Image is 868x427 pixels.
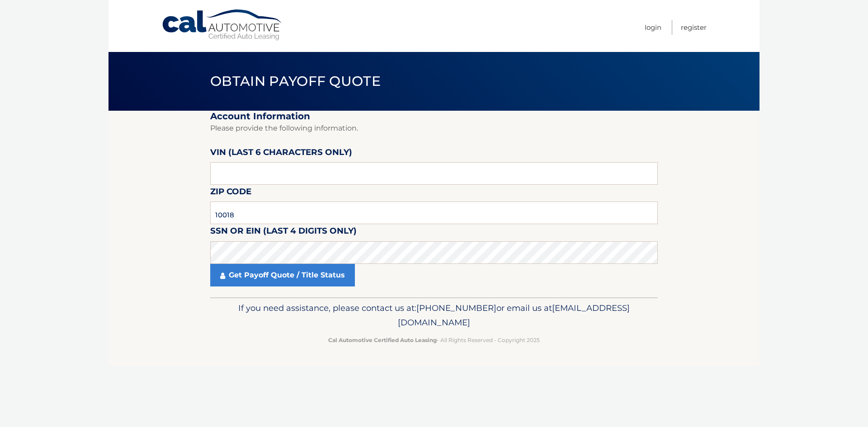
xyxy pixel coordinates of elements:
a: Cal Automotive [161,9,283,41]
h2: Account Information [210,111,658,122]
a: Get Payoff Quote / Title Status [210,264,355,286]
strong: Cal Automotive Certified Auto Leasing [328,337,437,343]
p: If you need assistance, please contact us at: or email us at [216,301,652,330]
label: Zip Code [210,185,251,202]
p: - All Rights Reserved - Copyright 2025 [216,335,652,345]
span: [PHONE_NUMBER] [416,303,496,313]
label: VIN (last 6 characters only) [210,145,352,162]
a: Login [645,20,661,35]
span: Obtain Payoff Quote [210,73,381,89]
p: Please provide the following information. [210,122,658,135]
a: Register [681,20,707,35]
label: SSN or EIN (last 4 digits only) [210,224,357,241]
